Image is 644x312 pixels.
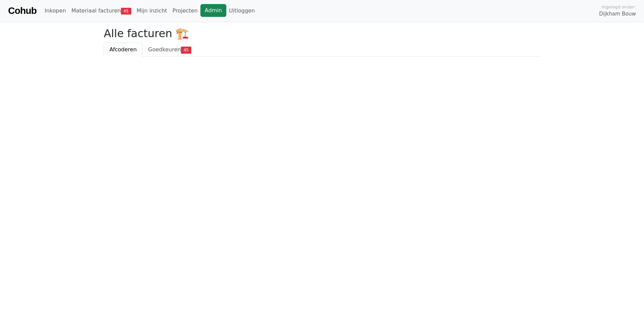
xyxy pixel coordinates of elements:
[181,47,191,53] span: 45
[42,4,68,18] a: Inkopen
[104,43,142,57] a: Afcoderen
[8,3,36,19] a: Cohub
[170,4,200,18] a: Projecten
[142,43,197,57] a: Goedkeuren45
[69,4,134,18] a: Materiaal facturen45
[200,4,226,17] a: Admin
[121,8,131,15] span: 45
[226,4,258,18] a: Uitloggen
[104,27,540,40] h2: Alle facturen 🏗️
[602,4,636,10] span: Ingelogd onder:
[109,46,137,53] span: Afcoderen
[599,10,636,18] span: Dijkham Bouw
[134,4,170,18] a: Mijn inzicht
[148,46,181,53] span: Goedkeuren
